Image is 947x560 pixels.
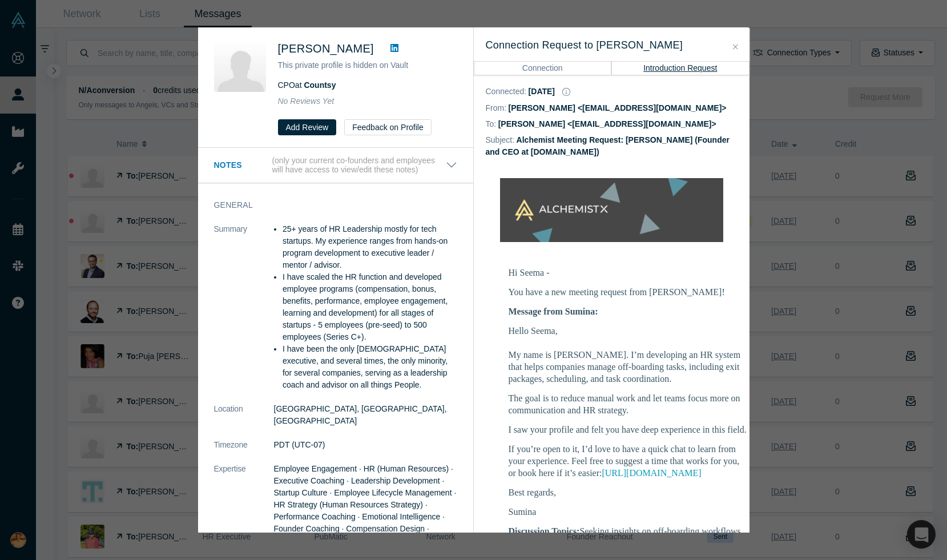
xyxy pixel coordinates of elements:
[509,103,727,112] dd: [PERSON_NAME] <[EMAIL_ADDRESS][DOMAIN_NAME]>
[283,343,457,391] li: I have been the only [DEMOGRAPHIC_DATA] executive, and several times, the only minority, for seve...
[509,525,748,537] p: Seeking insights on off-boarding workflows
[214,156,457,175] button: Notes (only your current co-founders and employees will have access to view/edit these notes)
[486,134,515,146] dt: Subject:
[283,223,457,271] li: 25+ years of HR Leadership mostly for tech startups. My experience ranges from hands-on program d...
[278,96,335,106] span: No Reviews Yet
[509,486,748,498] p: Best regards,
[214,159,270,171] h3: Notes
[214,403,274,439] dt: Location
[730,41,742,54] button: Close
[611,61,749,75] button: Introduction Request
[214,463,274,559] dt: Expertise
[278,42,374,55] span: [PERSON_NAME]
[283,271,457,343] li: I have scaled the HR function and developed employee programs (compensation, bonus, benefits, per...
[474,61,612,75] button: Connection
[274,403,457,427] dd: [GEOGRAPHIC_DATA], [GEOGRAPHIC_DATA], [GEOGRAPHIC_DATA]
[486,86,527,98] dt: Connected :
[486,38,738,53] h3: Connection Request to [PERSON_NAME]
[278,119,337,135] button: Add Review
[214,40,266,92] img: Seema Desai's Profile Image
[509,392,748,416] p: The goal is to reduce manual work and let teams focus more on communication and HR strategy.
[509,443,748,479] p: If you’re open to it, I’d love to have a quick chat to learn from your experience. Feel free to s...
[509,267,748,279] p: Hi Seema -
[304,80,336,90] a: Countsy
[498,119,716,128] dd: [PERSON_NAME] <[EMAIL_ADDRESS][DOMAIN_NAME]>
[274,439,457,451] dd: PDT (UTC-07)
[509,506,748,518] p: Sumina
[509,307,598,316] b: Message from Sumina:
[344,119,432,135] button: Feedback on Profile
[486,102,507,114] dt: From:
[214,223,274,403] dt: Summary
[278,59,457,71] p: This private profile is hidden on Vault
[278,80,336,90] span: CPO at
[214,199,441,211] h3: General
[509,325,748,385] p: Hello Seema, My name is [PERSON_NAME]. I’m developing an HR system that helps companies manage of...
[509,526,580,536] b: Discussion Topics:
[214,439,274,463] dt: Timezone
[486,118,497,130] dt: To:
[529,87,555,96] dd: [DATE]
[486,135,730,156] dd: Alchemist Meeting Request: [PERSON_NAME] (Founder and CEO at [DOMAIN_NAME])
[274,464,457,545] span: Employee Engagement · HR (Human Resources) · Executive Coaching · Leadership Development · Startu...
[509,424,748,436] p: I saw your profile and felt you have deep experience in this field.
[509,286,748,298] p: You have a new meeting request from [PERSON_NAME]!
[602,468,701,478] a: [URL][DOMAIN_NAME]
[272,156,445,175] p: (only your current co-founders and employees will have access to view/edit these notes)
[500,178,723,242] img: banner-small-topicless-alchx.png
